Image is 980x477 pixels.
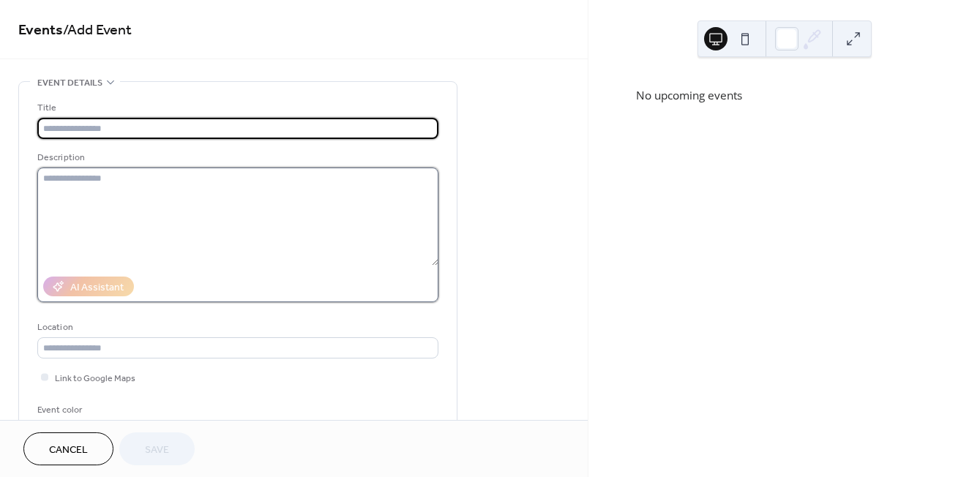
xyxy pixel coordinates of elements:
[23,432,113,465] button: Cancel
[37,402,147,418] div: Event color
[49,443,88,458] span: Cancel
[55,371,135,386] span: Link to Google Maps
[63,16,132,45] span: / Add Event
[18,16,63,45] a: Events
[636,87,932,104] div: No upcoming events
[37,150,435,165] div: Description
[37,75,102,91] span: Event details
[37,100,435,116] div: Title
[37,320,435,335] div: Location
